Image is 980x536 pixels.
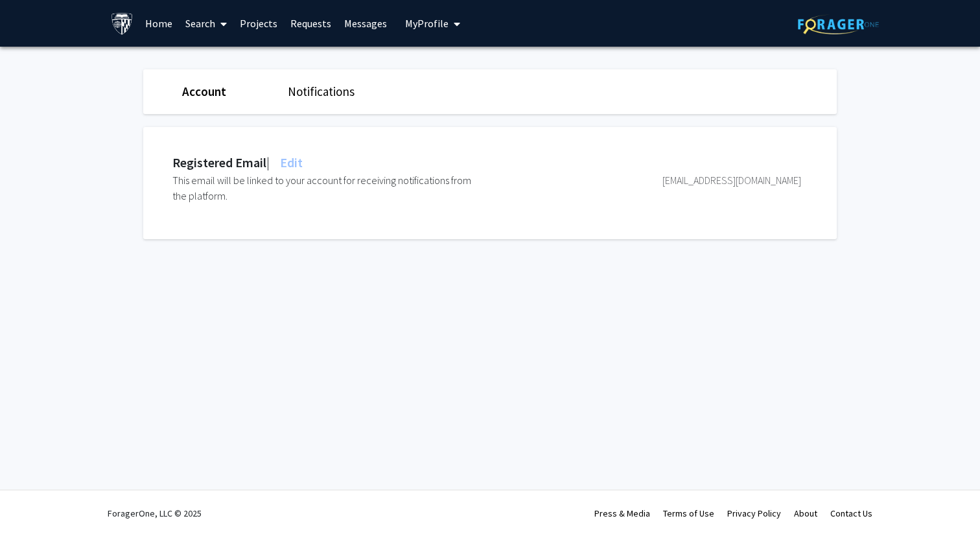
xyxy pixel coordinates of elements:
[288,84,355,99] a: Notifications
[594,507,650,519] a: Press & Media
[798,14,879,34] img: ForagerOne Logo
[233,1,284,46] a: Projects
[794,507,817,519] a: About
[727,507,781,519] a: Privacy Policy
[108,491,202,536] div: ForagerOne, LLC © 2025
[172,153,303,172] div: Registered Email
[266,154,270,170] span: |
[487,172,801,204] div: [EMAIL_ADDRESS][DOMAIN_NAME]
[663,507,714,519] a: Terms of Use
[338,1,393,46] a: Messages
[172,172,487,204] div: This email will be linked to your account for receiving notifications from the platform.
[182,84,226,99] a: Account
[830,507,872,519] a: Contact Us
[284,1,338,46] a: Requests
[111,12,134,35] img: Johns Hopkins University Logo
[10,478,55,526] iframe: Chat
[405,17,449,30] span: My Profile
[277,154,303,170] span: Edit
[179,1,233,46] a: Search
[139,1,179,46] a: Home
